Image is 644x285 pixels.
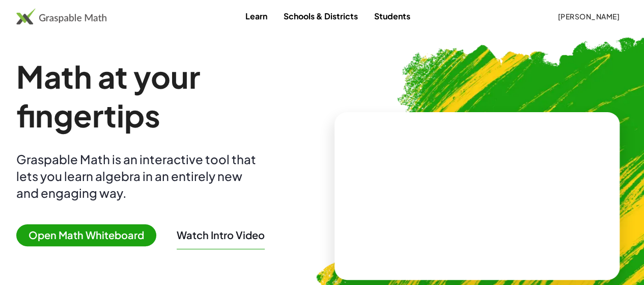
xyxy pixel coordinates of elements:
[16,57,318,135] h1: Math at your fingertips
[557,12,620,21] span: [PERSON_NAME]
[16,224,156,246] span: Open Math Whiteboard
[275,7,366,25] a: Schools & Districts
[366,7,418,25] a: Students
[16,230,164,241] a: Open Math Whiteboard
[16,151,261,201] div: Graspable Math is an interactive tool that lets you learn algebra in an entirely new and engaging...
[237,7,275,25] a: Learn
[401,158,553,234] video: What is this? This is dynamic math notation. Dynamic math notation plays a central role in how Gr...
[549,7,628,25] button: [PERSON_NAME]
[177,228,265,242] button: Watch Intro Video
